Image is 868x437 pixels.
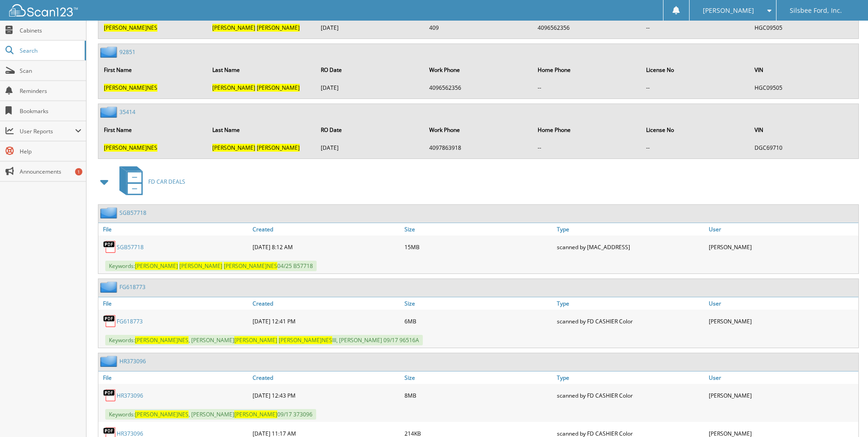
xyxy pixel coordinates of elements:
[212,84,255,92] span: [PERSON_NAME]
[822,393,868,437] iframe: Chat Widget
[642,80,749,95] td: --
[105,335,423,345] span: Keywords: , [PERSON_NAME] III, [PERSON_NAME] 09/17 96516A
[706,312,858,330] div: [PERSON_NAME]
[135,262,178,270] span: [PERSON_NAME]
[555,371,706,384] a: Type
[100,281,119,293] img: folder2.png
[114,164,185,200] a: FD CAR DEALS
[703,8,754,13] span: [PERSON_NAME]
[533,120,641,139] th: Home Phone
[99,120,207,139] th: First Name
[224,262,277,270] span: NES
[555,223,706,235] a: Type
[224,262,267,270] span: [PERSON_NAME]
[100,355,119,367] img: folder2.png
[100,46,119,58] img: folder2.png
[316,80,424,95] td: [DATE]
[179,262,222,270] span: [PERSON_NAME]
[425,20,532,35] td: 409
[750,20,857,35] td: HGC09505
[706,297,858,310] a: User
[148,178,185,186] span: FD CAR DEALS
[706,371,858,384] a: User
[119,357,146,365] a: HR373096
[706,238,858,256] div: [PERSON_NAME]
[212,144,255,152] span: [PERSON_NAME]
[402,386,554,404] div: 8MB
[20,67,81,75] span: Scan
[316,20,424,35] td: [DATE]
[750,60,857,79] th: VIN
[20,107,81,115] span: Bookmarks
[706,223,858,235] a: User
[257,24,300,32] span: [PERSON_NAME]
[279,336,332,344] span: NES
[425,140,532,155] td: 4097863918
[642,60,749,79] th: License No
[100,207,119,218] img: folder2.png
[250,297,402,310] a: Created
[402,312,554,330] div: 6MB
[104,24,157,32] span: NES
[98,297,250,310] a: File
[98,371,250,384] a: File
[250,223,402,235] a: Created
[103,314,117,328] img: PDF.png
[75,168,82,175] div: 1
[20,127,75,135] span: User Reports
[316,120,424,139] th: RO Date
[104,84,157,92] span: NES
[20,168,81,175] span: Announcements
[98,223,250,235] a: File
[119,283,146,291] a: FG618773
[316,140,424,155] td: [DATE]
[250,386,402,404] div: [DATE] 12:43 PM
[117,243,144,251] a: SGB57718
[119,209,146,217] a: SGB57718
[555,297,706,310] a: Type
[20,47,80,55] span: Search
[104,144,157,152] span: NES
[533,80,641,95] td: --
[135,336,178,344] span: [PERSON_NAME]
[20,87,81,95] span: Reminders
[790,8,842,13] span: Silsbee Ford, Inc.
[105,409,316,420] span: Keywords: , [PERSON_NAME] 09/17 373096
[103,240,117,254] img: PDF.png
[533,140,641,155] td: --
[104,24,147,32] span: [PERSON_NAME]
[9,4,78,16] img: scan123-logo-white.svg
[257,144,300,152] span: [PERSON_NAME]
[425,80,532,95] td: 4096562356
[425,120,532,139] th: Work Phone
[234,336,277,344] span: [PERSON_NAME]
[119,108,135,116] a: 35414
[425,60,532,79] th: Work Phone
[750,120,857,139] th: VIN
[208,60,315,79] th: Last Name
[402,371,554,384] a: Size
[257,84,300,92] span: [PERSON_NAME]
[750,140,857,155] td: DGC69710
[402,297,554,310] a: Size
[402,223,554,235] a: Size
[135,410,178,418] span: [PERSON_NAME]
[642,120,749,139] th: License No
[119,48,135,56] a: 92851
[706,386,858,404] div: [PERSON_NAME]
[20,27,81,34] span: Cabinets
[103,388,117,402] img: PDF.png
[135,336,189,344] span: NES
[555,386,706,404] div: scanned by FD CASHIER Color
[533,60,641,79] th: Home Phone
[234,410,277,418] span: [PERSON_NAME]
[555,312,706,330] div: scanned by FD CASHIER Color
[212,24,255,32] span: [PERSON_NAME]
[750,80,857,95] td: HGC09505
[250,238,402,256] div: [DATE] 8:12 AM
[135,410,189,418] span: NES
[117,317,143,325] a: FG618773
[533,20,641,35] td: 4096562356
[208,120,315,139] th: Last Name
[20,147,81,155] span: Help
